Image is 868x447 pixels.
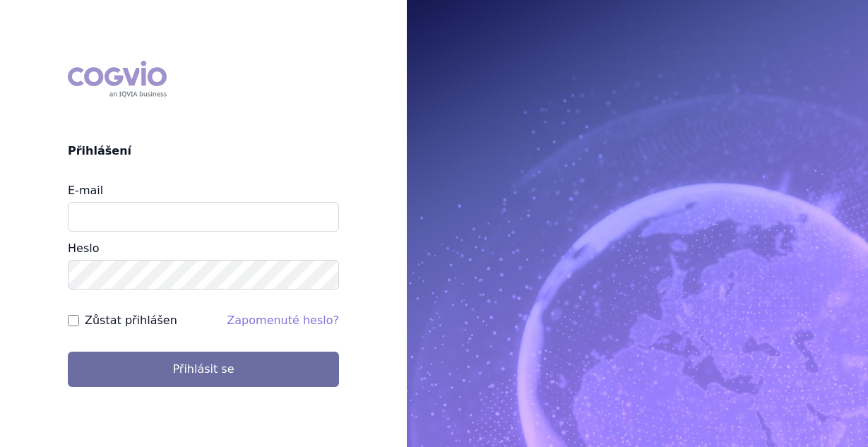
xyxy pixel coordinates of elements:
label: Heslo [68,242,99,255]
button: Přihlásit se [68,352,339,387]
a: Zapomenuté heslo? [227,314,339,327]
div: COGVIO [68,61,167,97]
h2: Přihlášení [68,143,339,160]
label: Zůstat přihlášen [85,312,177,329]
label: E-mail [68,184,103,197]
